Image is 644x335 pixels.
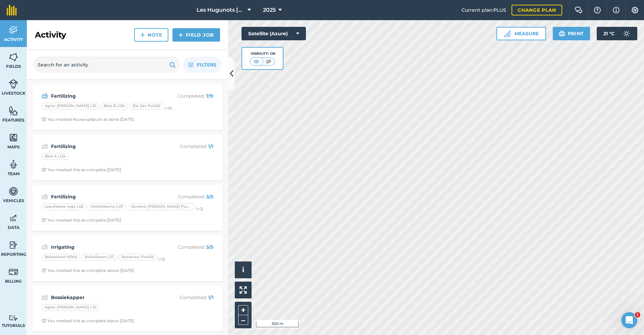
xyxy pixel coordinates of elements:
[197,6,245,14] span: Les Hugunots [GEOGRAPHIC_DATA]
[128,203,195,210] div: Oorkant [PERSON_NAME] Pwh01
[42,304,99,311] div: Agter [PERSON_NAME] L10
[9,25,18,35] img: svg+xml;base64,PD94bWwgdmVyc2lvbj0iMS4wIiBlbmNvZGluZz0idXRmLTgiPz4KPCEtLSBHZW5lcmF0b3I6IEFkb2JlIE...
[9,52,18,62] img: svg+xml;base64,PHN2ZyB4bWxucz0iaHR0cDovL3d3dy53My5vcmcvMjAwMC9zdmciIHdpZHRoPSI1NiIgaGVpZ2h0PSI2MC...
[51,294,157,301] strong: Bossiekapper
[42,254,80,260] div: Bybelskool HD04
[9,240,18,250] img: svg+xml;base64,PD94bWwgdmVyc2lvbj0iMS4wIiBlbmNvZGluZz0idXRmLTgiPz4KPCEtLSBHZW5lcmF0b3I6IEFkb2JlIE...
[504,30,511,37] img: Ruler icon
[631,7,639,13] img: A cog icon
[42,117,134,122] div: You marked Nuwe spilpunt as done [DATE]
[9,133,18,143] img: svg+xml;base64,PHN2ZyB4bWxucz0iaHR0cDovL3d3dy53My5vcmcvMjAwMC9zdmciIHdpZHRoPSI1NiIgaGVpZ2h0PSI2MC...
[250,51,275,56] div: Visibility: On
[165,106,172,110] small: (+ 6 )
[239,286,247,294] img: Four arrows, one pointing top left, one top right, one bottom right and the last bottom left
[178,31,183,39] img: svg+xml;base64,PHN2ZyB4bWxucz0iaHR0cDovL3d3dy53My5vcmcvMjAwMC9zdmciIHdpZHRoPSIxNCIgaGVpZ2h0PSIyNC...
[620,27,633,40] img: svg+xml;base64,PD94bWwgdmVyc2lvbj0iMS4wIiBlbmNvZGluZz0idXRmLTgiPz4KPCEtLSBHZW5lcmF0b3I6IEFkb2JlIE...
[36,88,219,126] a: FertilizingCompleted: 7/9Agter [PERSON_NAME] L10Blok B L12bDie Gat Pwh02(+6)Clock with arrow poin...
[35,30,66,40] h2: Activity
[9,79,18,89] img: svg+xml;base64,PD94bWwgdmVyc2lvbj0iMS4wIiBlbmNvZGluZz0idXRmLTgiPz4KPCEtLSBHZW5lcmF0b3I6IEFkb2JlIE...
[206,244,213,250] strong: 5 / 5
[197,61,216,68] span: Filters
[9,186,18,196] img: svg+xml;base64,PD94bWwgdmVyc2lvbj0iMS4wIiBlbmNvZGluZz0idXRmLTgiPz4KPCEtLSBHZW5lcmF0b3I6IEFkb2JlIE...
[206,194,213,200] strong: 5 / 5
[42,318,134,324] div: You marked this as complete about [DATE]
[512,5,562,15] a: Change plan
[51,92,157,100] strong: Fertilizing
[36,189,219,227] a: FertilizingCompleted: 5/5Leeuhekke regs L05Middelkamp L07Oorkant [PERSON_NAME] Pwh01(+2)Clock wit...
[575,7,583,13] img: Two speech bubbles overlapping with the left bubble in the forefront
[496,27,546,40] button: Measure
[613,6,620,14] img: svg+xml;base64,PHN2ZyB4bWxucz0iaHR0cDovL3d3dy53My5vcmcvMjAwMC9zdmciIHdpZHRoPSIxNyIgaGVpZ2h0PSIxNy...
[88,203,126,210] div: Middelkamp L07
[42,117,46,122] img: Clock with arrow pointing clockwise
[42,268,134,273] div: You marked this as complete about [DATE]
[34,57,180,73] input: Search for an activity
[196,206,203,211] small: (+ 2 )
[264,58,273,65] img: svg+xml;base64,PHN2ZyB4bWxucz0iaHR0cDovL3d3dy53My5vcmcvMjAwMC9zdmciIHdpZHRoPSI1MCIgaGVpZ2h0PSI0MC...
[593,7,601,13] img: A question mark icon
[603,27,614,40] span: 21 ° C
[235,261,252,278] button: i
[101,103,128,109] div: Blok B L12b
[597,27,637,40] button: 21 °C
[238,305,248,315] button: +
[252,58,261,65] img: svg+xml;base64,PHN2ZyB4bWxucz0iaHR0cDovL3d3dy53My5vcmcvMjAwMC9zdmciIHdpZHRoPSI1MCIgaGVpZ2h0PSI0MC...
[9,213,18,223] img: svg+xml;base64,PD94bWwgdmVyc2lvbj0iMS4wIiBlbmNvZGluZz0idXRmLTgiPz4KPCEtLSBHZW5lcmF0b3I6IEFkb2JlIE...
[129,103,163,109] div: Die Gat Pwh02
[36,289,219,328] a: BossiekapperCompleted: 1/1Agter [PERSON_NAME] L10Clock with arrow pointing clockwiseYou marked th...
[82,254,117,260] div: Rolbalbaan L27
[42,167,121,173] div: You marked this as complete [DATE]
[51,143,157,150] strong: Fertilizing
[208,294,213,300] strong: 1 / 1
[51,243,157,251] strong: Irrigating
[9,315,18,321] img: svg+xml;base64,PD94bWwgdmVyc2lvbj0iMS4wIiBlbmNvZGluZz0idXRmLTgiPz4KPCEtLSBHZW5lcmF0b3I6IEFkb2JlIE...
[158,257,165,261] small: (+ 2 )
[42,142,48,150] img: svg+xml;base64,PD94bWwgdmVyc2lvbj0iMS4wIiBlbmNvZGluZz0idXRmLTgiPz4KPCEtLSBHZW5lcmF0b3I6IEFkb2JlIE...
[160,294,213,301] p: Completed :
[635,312,640,318] span: 1
[9,159,18,170] img: svg+xml;base64,PD94bWwgdmVyc2lvbj0iMS4wIiBlbmNvZGluZz0idXRmLTgiPz4KPCEtLSBHZW5lcmF0b3I6IEFkb2JlIE...
[263,6,276,14] span: 2025
[42,167,46,172] img: Clock with arrow pointing clockwise
[42,103,99,109] div: Agter [PERSON_NAME] L10
[42,293,48,301] img: svg+xml;base64,PD94bWwgdmVyc2lvbj0iMS4wIiBlbmNvZGluZz0idXRmLTgiPz4KPCEtLSBHZW5lcmF0b3I6IEFkb2JlIE...
[9,267,18,277] img: svg+xml;base64,PD94bWwgdmVyc2lvbj0iMS4wIiBlbmNvZGluZz0idXRmLTgiPz4KPCEtLSBHZW5lcmF0b3I6IEFkb2JlIE...
[42,268,46,273] img: Clock with arrow pointing clockwise
[42,92,48,100] img: svg+xml;base64,PD94bWwgdmVyc2lvbj0iMS4wIiBlbmNvZGluZz0idXRmLTgiPz4KPCEtLSBHZW5lcmF0b3I6IEFkb2JlIE...
[160,92,213,100] p: Completed :
[621,312,637,328] iframe: Intercom live chat
[208,143,213,149] strong: 1 / 1
[134,28,168,42] a: Note
[241,27,306,40] button: Satellite (Azure)
[172,28,220,42] a: Field Job
[42,193,48,201] img: svg+xml;base64,PD94bWwgdmVyc2lvbj0iMS4wIiBlbmNvZGluZz0idXRmLTgiPz4KPCEtLSBHZW5lcmF0b3I6IEFkb2JlIE...
[160,193,213,200] p: Completed :
[42,319,46,323] img: Clock with arrow pointing clockwise
[9,106,18,116] img: svg+xml;base64,PHN2ZyB4bWxucz0iaHR0cDovL3d3dy53My5vcmcvMjAwMC9zdmciIHdpZHRoPSI1NiIgaGVpZ2h0PSI2MC...
[51,193,157,200] strong: Fertilizing
[36,239,219,277] a: IrrigatingCompleted: 5/5Bybelskool HD04Rolbalbaan L27Rooidraai Pwh05(+2)Clock with arrow pointing...
[462,6,506,14] span: Current plan : PLUS
[42,203,86,210] div: Leeuhekke regs L05
[42,153,69,160] div: Blok A L12a
[183,57,221,73] button: Filters
[553,27,590,40] button: Print
[36,138,219,177] a: FertilizingCompleted: 1/1Blok A L12aClock with arrow pointing clockwiseYou marked this as complet...
[238,315,248,325] button: –
[42,243,48,251] img: svg+xml;base64,PD94bWwgdmVyc2lvbj0iMS4wIiBlbmNvZGluZz0idXRmLTgiPz4KPCEtLSBHZW5lcmF0b3I6IEFkb2JlIE...
[160,143,213,150] p: Completed :
[140,31,145,39] img: svg+xml;base64,PHN2ZyB4bWxucz0iaHR0cDovL3d3dy53My5vcmcvMjAwMC9zdmciIHdpZHRoPSIxNCIgaGVpZ2h0PSIyNC...
[7,5,17,15] img: fieldmargin Logo
[160,243,213,251] p: Completed :
[559,30,565,38] img: svg+xml;base64,PHN2ZyB4bWxucz0iaHR0cDovL3d3dy53My5vcmcvMjAwMC9zdmciIHdpZHRoPSIxOSIgaGVpZ2h0PSIyNC...
[242,266,244,274] span: i
[42,218,46,222] img: Clock with arrow pointing clockwise
[42,218,121,223] div: You marked this as complete [DATE]
[169,61,176,69] img: svg+xml;base64,PHN2ZyB4bWxucz0iaHR0cDovL3d3dy53My5vcmcvMjAwMC9zdmciIHdpZHRoPSIxOSIgaGVpZ2h0PSIyNC...
[118,254,157,260] div: Rooidraai Pwh05
[206,93,213,99] strong: 7 / 9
